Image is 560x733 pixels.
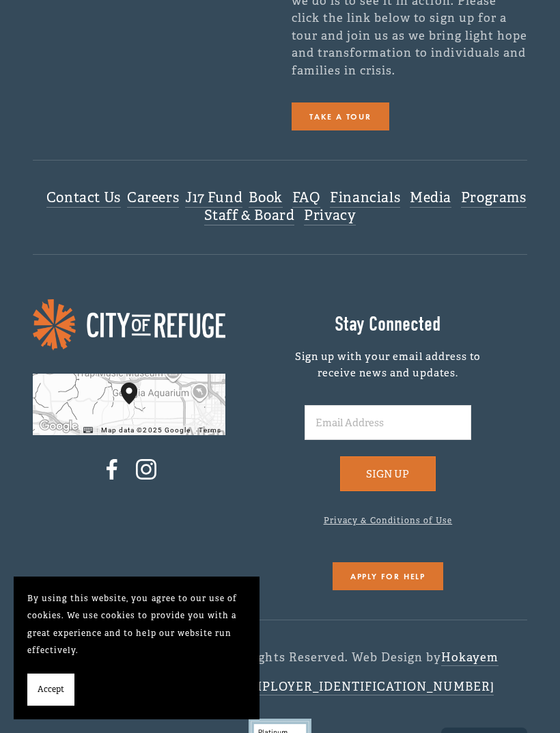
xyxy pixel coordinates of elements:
[135,458,157,480] a: Instagram
[333,562,443,590] a: Apply For Help
[27,590,246,660] p: By using this website, you agree to our use of cookies. We use cookies to provide you with a grea...
[127,189,179,208] a: Careers
[33,678,527,696] p: Registered 501(c)(3). EIN:
[33,649,527,667] p: © 2022 City of Refuge, Inc. All Rights Reserved. Web Design by
[324,515,453,526] a: Privacy & Conditions of Use
[185,189,242,208] a: J17 Fund
[292,189,321,208] a: FAQ
[441,650,499,666] a: Hokayem
[36,417,81,435] a: Open this area in Google Maps (opens a new window)
[340,456,436,491] button: Sign Up
[275,348,501,381] p: Sign up with your email address to receive news and updates.
[461,189,527,208] a: Programs
[199,426,221,434] a: Terms
[101,426,190,434] span: Map data ©2025 Google
[304,207,356,225] a: Privacy
[275,312,501,337] h2: Stay Connected
[330,189,400,208] a: Financials
[216,680,494,695] a: [US_EMPLOYER_IDENTIFICATION_NUMBER]
[38,681,64,699] span: Accept
[14,577,260,720] section: Cookie banner
[292,102,389,130] a: Take a Tour
[27,674,74,706] button: Accept
[36,417,81,435] img: Google
[410,189,451,208] a: Media
[101,458,123,480] a: Facebook
[83,426,93,435] button: Keyboard shortcuts
[204,207,295,225] a: Staff & Board
[46,189,121,208] a: Contact Us
[305,405,471,440] input: Email Address
[115,377,159,432] div: City of Refuge 1300 Joseph E. Boone Boulevard Northwest Atlanta, GA, 30314, United States
[366,467,409,480] span: Sign Up
[33,299,225,350] img: COR LOGO.png
[249,189,282,208] a: Book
